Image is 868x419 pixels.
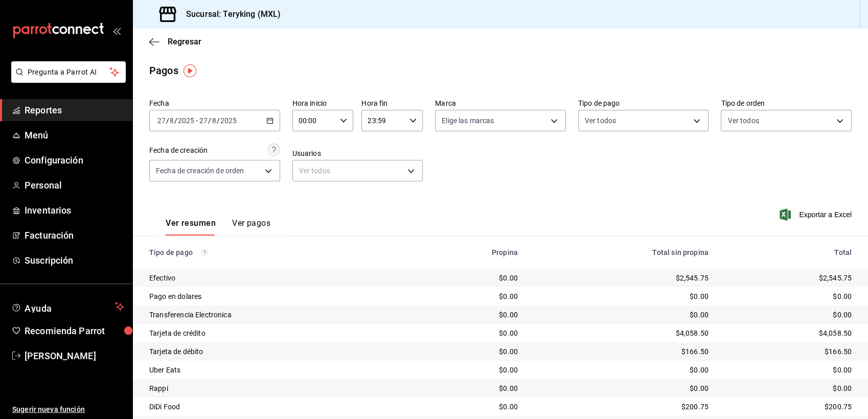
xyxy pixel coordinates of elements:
div: Fecha de creación [149,145,208,156]
span: [PERSON_NAME] [25,349,124,363]
button: Exportar a Excel [782,208,852,221]
div: $200.75 [534,402,709,412]
span: Facturación [25,228,124,242]
div: $0.00 [422,291,518,301]
div: $0.00 [725,365,852,375]
div: $0.00 [422,310,518,320]
div: Efectivo [149,273,406,283]
input: -- [169,117,174,125]
label: Marca [435,100,566,107]
div: $0.00 [422,383,518,393]
span: Reportes [25,103,124,117]
div: Rappi [149,383,406,393]
h3: Sucursal: Teryking (MXL) [178,8,281,20]
input: -- [157,117,166,125]
div: $166.50 [725,346,852,357]
a: Pregunta a Parrot AI [7,74,126,85]
div: navigation tabs [166,218,270,236]
div: $0.00 [534,310,709,320]
label: Hora inicio [292,100,354,107]
div: $200.75 [725,402,852,412]
div: Propina [422,248,518,257]
div: Total sin propina [534,248,709,257]
span: Regresar [168,37,201,46]
div: Tipo de pago [149,248,406,257]
label: Fecha [149,100,280,107]
img: Tooltip marker [184,64,196,77]
div: $0.00 [422,346,518,357]
input: -- [199,117,208,125]
span: Ver todos [727,115,759,126]
div: Tarjeta de débito [149,346,406,357]
button: Ver resumen [166,218,216,236]
button: Ver pagos [232,218,270,236]
div: $2,545.75 [534,273,709,283]
div: $0.00 [534,291,709,301]
div: $0.00 [422,328,518,338]
span: / [208,117,211,125]
div: $0.00 [725,310,852,320]
span: Ver todos [585,115,616,126]
button: open_drawer_menu [112,27,121,35]
span: Configuración [25,153,124,167]
button: Regresar [149,37,201,46]
input: ---- [220,117,237,125]
span: / [166,117,169,125]
div: Uber Eats [149,365,406,375]
div: $0.00 [422,402,518,412]
div: Pagos [149,63,178,78]
span: Pregunta a Parrot AI [28,67,110,78]
div: Ver todos [292,160,423,181]
div: $166.50 [534,346,709,357]
div: $4,058.50 [534,328,709,338]
input: -- [212,117,217,125]
span: / [174,117,177,125]
div: $0.00 [725,291,852,301]
div: $0.00 [422,365,518,375]
button: Pregunta a Parrot AI [11,61,126,83]
label: Tipo de pago [578,100,709,107]
span: Fecha de creación de orden [156,166,244,176]
div: $0.00 [725,383,852,393]
div: DiDi Food [149,402,406,412]
div: $0.00 [422,273,518,283]
span: Menú [25,128,124,142]
div: $0.00 [534,365,709,375]
span: Recomienda Parrot [25,324,124,338]
div: $2,545.75 [725,273,852,283]
label: Usuarios [292,150,423,157]
span: Ayuda [25,300,111,313]
span: Personal [25,178,124,192]
div: Transferencia Electronica [149,310,406,320]
div: Tarjeta de crédito [149,328,406,338]
span: - [196,117,198,125]
div: $0.00 [534,383,709,393]
span: Suscripción [25,253,124,267]
input: ---- [177,117,195,125]
svg: Los pagos realizados con Pay y otras terminales son montos brutos. [201,249,208,256]
div: $4,058.50 [725,328,852,338]
div: Total [725,248,852,257]
span: Elige las marcas [442,115,494,126]
span: Sugerir nueva función [12,404,124,415]
label: Hora fin [361,100,423,107]
label: Tipo de orden [721,100,852,107]
span: / [217,117,220,125]
span: Inventarios [25,203,124,217]
div: Pago en dolares [149,291,406,301]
